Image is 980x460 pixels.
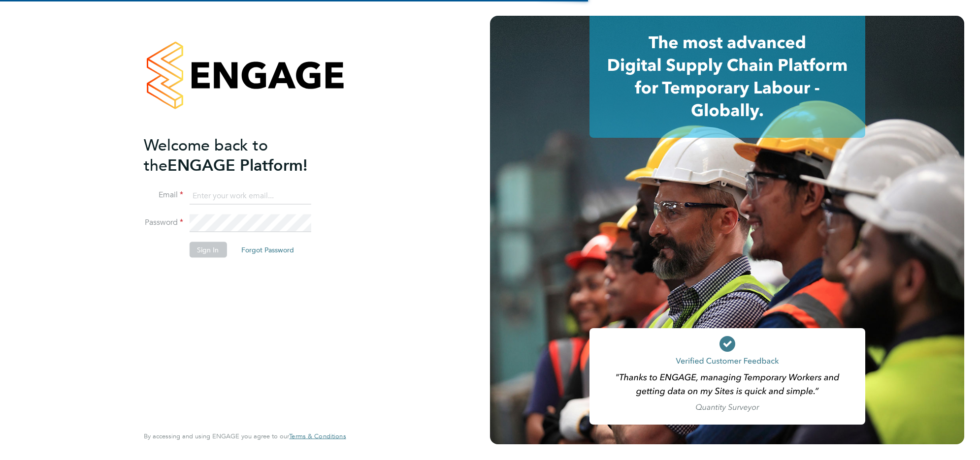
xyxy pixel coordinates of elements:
[189,187,311,205] input: Enter your work email...
[144,217,183,228] label: Password
[144,135,268,175] span: Welcome back to the
[144,432,346,440] span: By accessing and using ENGAGE you agree to our
[189,242,227,258] button: Sign In
[289,432,346,440] a: Terms & Conditions
[144,135,336,175] h2: ENGAGE Platform!
[233,242,302,258] button: Forgot Password
[144,190,183,200] label: Email
[289,432,346,440] span: Terms & Conditions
